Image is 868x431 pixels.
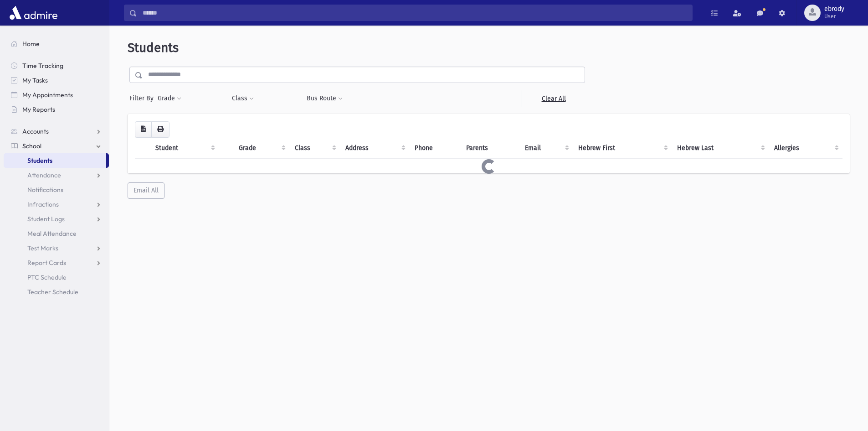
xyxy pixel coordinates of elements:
[233,138,289,159] th: Grade
[27,288,78,296] span: Teacher Schedule
[27,186,63,194] span: Notifications
[22,105,55,114] span: My Reports
[4,255,109,270] a: Report Cards
[409,138,461,159] th: Phone
[4,36,109,51] a: Home
[135,121,152,138] button: CSV
[824,5,844,13] span: ebrody
[129,93,157,103] span: Filter By
[769,138,842,159] th: Allergies
[4,102,109,117] a: My Reports
[340,138,409,159] th: Address
[4,73,109,88] a: My Tasks
[4,285,109,299] a: Teacher Schedule
[151,121,169,138] button: Print
[4,139,109,153] a: School
[128,40,179,55] span: Students
[4,58,109,73] a: Time Tracking
[4,212,109,226] a: Student Logs
[461,138,519,159] th: Parents
[27,244,58,252] span: Test Marks
[4,197,109,212] a: Infractions
[150,138,219,159] th: Student
[22,40,40,48] span: Home
[4,226,109,241] a: Meal Attendance
[22,91,73,99] span: My Appointments
[22,76,48,84] span: My Tasks
[4,241,109,255] a: Test Marks
[27,156,52,165] span: Students
[306,90,343,107] button: Bus Route
[27,229,77,238] span: Meal Attendance
[4,153,106,168] a: Students
[128,182,164,199] button: Email All
[7,4,60,22] img: AdmirePro
[27,215,65,223] span: Student Logs
[824,13,844,20] span: User
[22,62,63,70] span: Time Tracking
[4,182,109,197] a: Notifications
[4,168,109,182] a: Attendance
[27,171,61,179] span: Attendance
[4,88,109,102] a: My Appointments
[157,90,182,107] button: Grade
[573,138,671,159] th: Hebrew First
[672,138,769,159] th: Hebrew Last
[22,142,41,150] span: School
[27,259,66,267] span: Report Cards
[519,138,573,159] th: Email
[27,200,59,208] span: Infractions
[231,90,254,107] button: Class
[22,127,49,135] span: Accounts
[4,124,109,139] a: Accounts
[4,270,109,285] a: PTC Schedule
[289,138,340,159] th: Class
[522,90,585,107] a: Clear All
[137,5,692,21] input: Search
[27,273,67,281] span: PTC Schedule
